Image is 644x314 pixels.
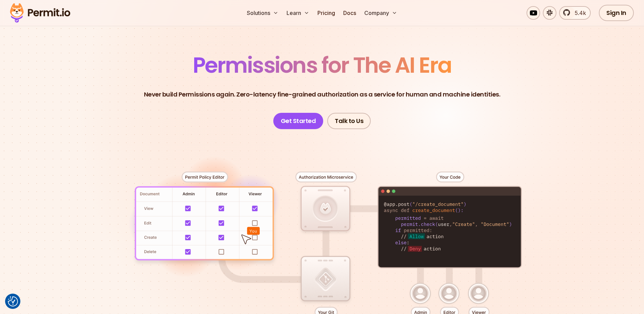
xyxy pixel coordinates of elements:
button: Learn [284,6,312,20]
p: Never build Permissions again. Zero-latency fine-grained authorization as a service for human and... [144,90,500,99]
a: Docs [341,6,359,20]
a: Pricing [315,6,338,20]
button: Consent Preferences [8,296,18,307]
a: Sign In [599,5,634,21]
a: Get Started [273,113,324,129]
button: Solutions [244,6,281,20]
img: Revisit consent button [8,296,18,307]
a: 5.4k [559,6,591,20]
a: Talk to Us [327,113,371,129]
button: Company [362,6,400,20]
img: Permit logo [7,1,73,24]
span: 5.4k [571,9,586,17]
span: Permissions for The AI Era [193,50,452,80]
